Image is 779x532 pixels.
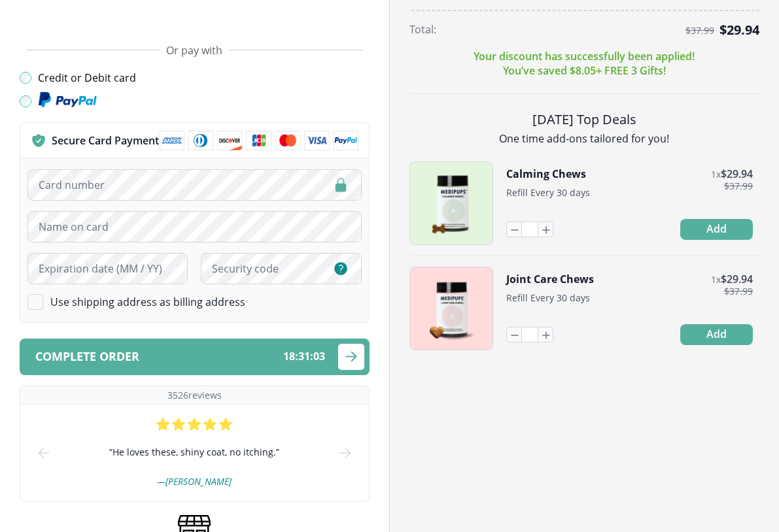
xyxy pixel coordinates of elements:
img: Paypal [38,91,97,108]
button: Joint Care Chews [506,272,594,286]
span: Refill Every 30 days [506,186,590,199]
span: $ 37.99 [724,286,753,297]
span: $ 37.99 [685,25,714,36]
span: $ 29.94 [721,167,753,181]
img: Joint Care Chews [410,267,493,350]
span: — [PERSON_NAME] [157,475,232,488]
button: Add [680,324,753,345]
img: payment methods [160,131,358,150]
p: One time add-ons tailored for you! [409,131,759,146]
span: “ He loves these, shiny coat, no itching. ” [109,445,279,459]
span: $ 29.94 [721,272,753,286]
p: Secure Card Payment [52,133,159,148]
span: 18 : 31 : 03 [283,350,325,363]
span: 1 x [711,168,721,180]
p: Your discount has successfully been applied! You’ve saved $ 8.05 + FREE 3 Gifts! [474,49,695,78]
span: Total: [409,22,436,37]
h2: [DATE] Top Deals [409,110,759,129]
button: Complete order18:31:03 [20,339,370,375]
span: Or pay with [166,43,222,58]
label: Credit or Debit card [38,71,136,85]
span: $ 37.99 [724,181,753,191]
button: Add [680,219,753,240]
span: Refill Every 30 days [506,291,590,304]
span: $ 29.94 [719,21,759,39]
span: 1 x [711,273,721,286]
span: Complete order [35,350,139,363]
button: prev-slide [36,405,52,501]
button: Calming Chews [506,167,586,181]
img: Calming Chews [410,162,493,244]
label: Use shipping address as billing address [50,295,245,309]
button: next-slide [338,405,353,501]
iframe: Secure payment button frame [20,4,370,30]
p: 3526 reviews [167,389,222,401]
